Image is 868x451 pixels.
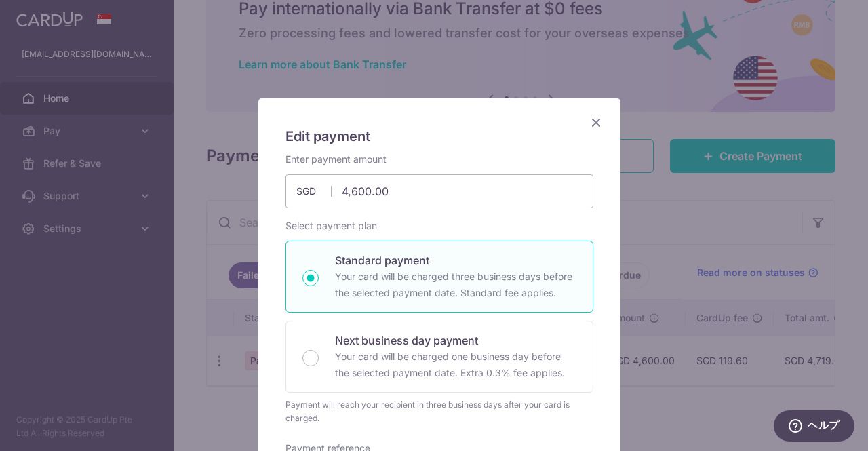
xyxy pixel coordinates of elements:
[296,184,332,198] span: SGD
[335,349,576,381] p: Your card will be charged one business day before the selected payment date. Extra 0.3% fee applies.
[285,398,593,425] div: Payment will reach your recipient in three business days after your card is charged.
[285,219,377,233] label: Select payment plan
[335,252,576,269] p: Standard payment
[588,115,604,131] button: Close
[335,269,576,301] p: Your card will be charged three business days before the selected payment date. Standard fee appl...
[285,153,387,166] label: Enter payment amount
[285,174,593,208] input: 0.00
[335,332,576,349] p: Next business day payment
[774,410,854,444] iframe: ウィジェットを開いて詳しい情報を確認できます
[285,125,593,147] h5: Edit payment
